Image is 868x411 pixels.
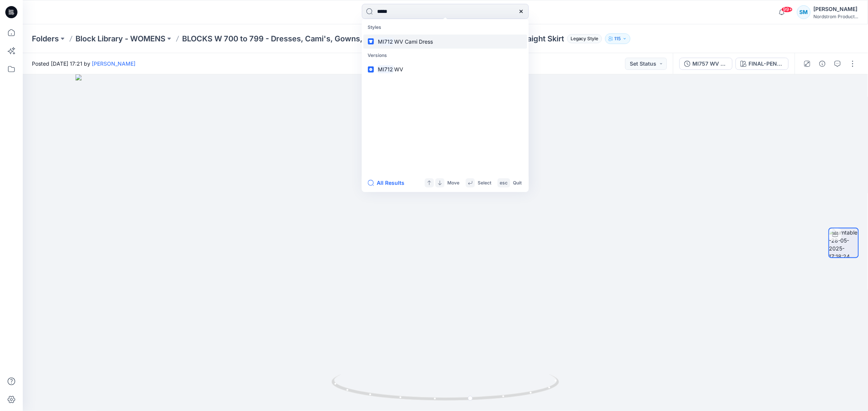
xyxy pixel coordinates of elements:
p: Quit [513,179,522,187]
button: MI757 WV Modern Princess Seam Straight Skirt [679,58,733,70]
button: Legacy Style [564,33,602,44]
div: FINAL-PENCil SKIRT [749,60,784,68]
p: Move [448,179,460,187]
p: esc [500,179,508,187]
mark: MI712 [377,37,395,46]
div: MI757 WV Modern Princess Seam Straight Skirt [693,60,728,68]
p: Select [478,179,492,187]
a: MI712WV [363,62,527,76]
span: 99+ [782,6,793,13]
span: WV Cami Dress [394,38,433,45]
a: [PERSON_NAME] [92,60,135,67]
a: Folders [32,33,59,44]
span: Posted [DATE] 17:21 by [32,60,135,68]
img: turntable-28-05-2025-17:18:24 [829,228,858,257]
p: Versions [363,49,527,63]
button: FINAL-PENCil SKIRT [736,58,789,70]
button: 115 [605,33,631,44]
p: Styles [363,20,527,35]
button: Details [816,58,829,70]
a: BLOCKS W 700 to 799 - Dresses, Cami's, Gowns, Chemise [182,33,374,44]
span: Legacy Style [567,34,602,43]
div: SM [797,5,811,19]
button: All Results [368,178,410,187]
mark: MI712 [377,65,395,74]
a: Block Library - WOMENS [75,33,165,44]
div: Nordstrom Product... [814,14,859,19]
a: MI712WV Cami Dress [363,35,527,49]
div: [PERSON_NAME] [814,5,859,14]
span: WV [394,66,403,72]
p: 115 [615,35,621,43]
